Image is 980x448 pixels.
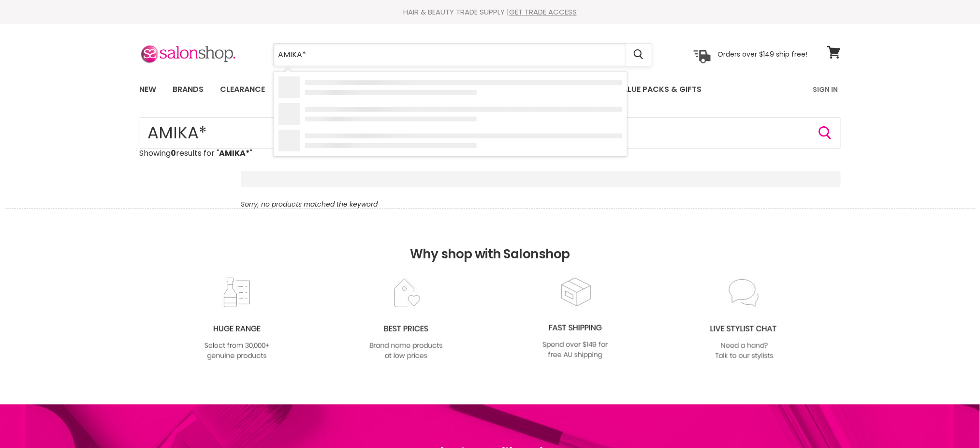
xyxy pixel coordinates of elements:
p: Orders over $149 ship free! [718,50,808,59]
button: Search [626,44,652,66]
img: prices.jpg [367,277,445,362]
a: Brands [166,79,211,100]
img: chat_c0a1c8f7-3133-4fc6-855f-7264552747f6.jpg [705,277,784,362]
h2: Why shop with Salonshop [5,208,975,276]
ul: Main menu [132,75,759,104]
img: fast.jpg [536,276,614,361]
a: New [132,79,164,100]
img: range2_8cf790d4-220e-469f-917d-a18fed3854b6.jpg [198,277,276,362]
input: Search [274,44,626,66]
nav: Main [128,75,853,104]
input: Search [140,117,841,149]
strong: 0 [171,148,176,159]
a: GET TRADE ACCESS [509,7,577,17]
a: Clearance [213,79,273,100]
a: Value Packs & Gifts [610,79,709,100]
p: Showing results for " " [140,149,841,158]
strong: AMIKA* [219,148,250,159]
a: Sign In [807,79,844,100]
button: Search [818,125,833,141]
form: Product [140,117,841,149]
div: HAIR & BEAUTY TRADE SUPPLY | [128,7,853,17]
em: Sorry, no products matched the keyword [241,199,378,209]
form: Product [273,43,652,66]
